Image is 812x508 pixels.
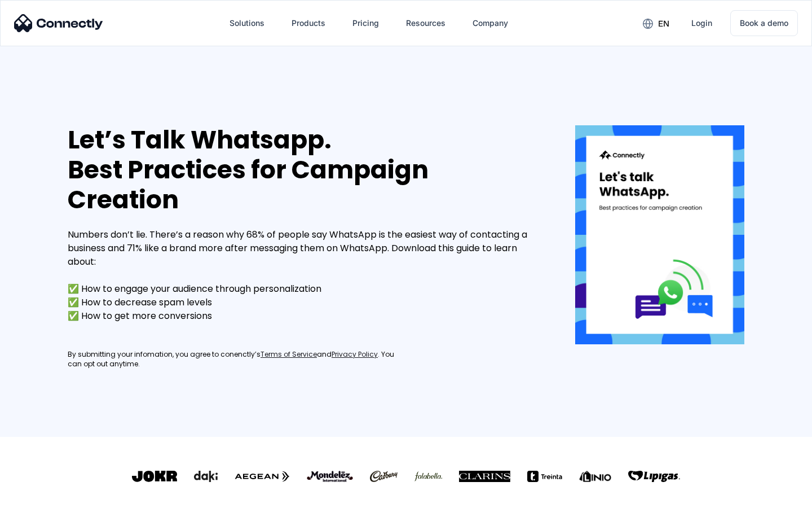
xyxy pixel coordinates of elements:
img: Connectly Logo [14,14,103,32]
div: Login [691,15,712,31]
div: Let’s Talk Whatsapp. Best Practices for Campaign Creation [68,125,541,214]
a: Privacy Policy [332,350,378,360]
a: Pricing [343,10,388,37]
a: Terms of Service [261,350,317,360]
a: Login [682,10,721,37]
div: Resources [406,15,445,31]
div: Solutions [230,15,264,31]
a: Book a demo [730,10,798,36]
div: en [658,16,669,32]
div: Pricing [352,15,379,31]
div: Company [473,15,508,31]
div: Numbers don’t lie. There’s a reason why 68% of people say WhatsApp is the easiest way of contacti... [68,228,541,323]
div: Products [292,15,325,31]
div: By submitting your infomation, you agree to conenctly’s and . You can opt out anytime. [68,350,406,369]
